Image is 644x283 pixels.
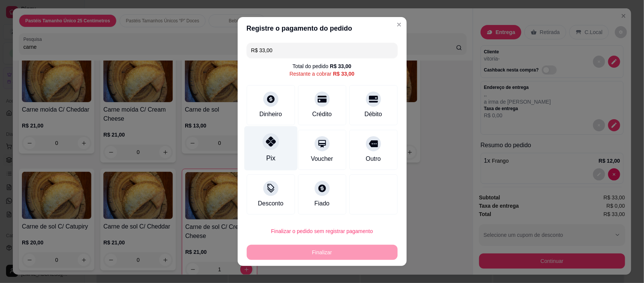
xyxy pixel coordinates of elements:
[260,110,282,119] div: Dinheiro
[266,153,275,163] div: Pix
[293,62,352,70] div: Total do pedido
[330,62,352,70] div: R$ 33,00
[258,199,284,208] div: Desconto
[251,43,393,58] input: Ex.: hambúrguer de cordeiro
[314,199,329,208] div: Fiado
[312,110,332,119] div: Crédito
[247,224,398,239] button: Finalizar o pedido sem registrar pagamento
[238,17,407,40] header: Registre o pagamento do pedido
[289,70,354,78] div: Restante a cobrar
[393,19,405,31] button: Close
[364,110,382,119] div: Débito
[333,70,355,78] div: R$ 33,00
[366,154,381,163] div: Outro
[311,154,333,163] div: Voucher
